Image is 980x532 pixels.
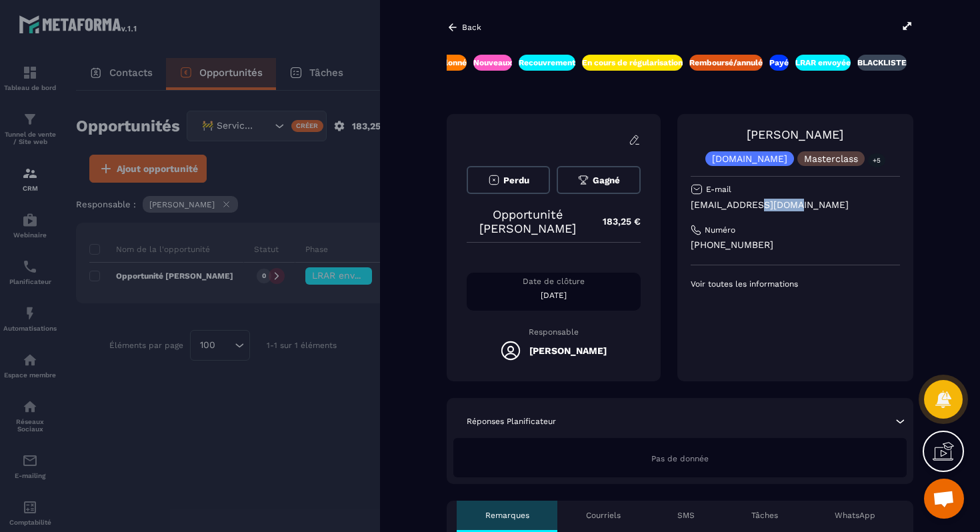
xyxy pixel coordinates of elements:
span: Pas de donnée [651,454,709,463]
p: Courriels [586,510,621,521]
p: +5 [868,153,885,167]
p: Remboursé/annulé [689,57,763,68]
p: En cours de régularisation [582,57,683,68]
p: E-mail [706,184,731,195]
p: Recouvrement [519,57,575,68]
p: Date de clôture [467,276,641,287]
p: WhatsApp [835,510,875,521]
span: Gagné [593,175,620,185]
p: Numéro [705,225,735,235]
p: Payé [769,57,789,68]
button: Gagné [557,166,640,194]
p: Responsable [467,327,641,337]
p: [PHONE_NUMBER] [691,239,900,251]
p: [EMAIL_ADDRESS][DOMAIN_NAME] [691,199,900,211]
p: Back [462,23,481,32]
p: Voir toutes les informations [691,279,900,289]
p: [DATE] [467,290,641,301]
p: LRAR envoyée [795,57,851,68]
span: Perdu [503,175,529,185]
p: BLACKLISTE [857,57,907,68]
p: Remarques [485,510,529,521]
p: Nouveaux [473,57,512,68]
a: Ouvrir le chat [924,479,964,519]
p: Opportunité [PERSON_NAME] [467,207,589,235]
p: [DOMAIN_NAME] [712,154,787,163]
h5: [PERSON_NAME] [529,345,607,356]
button: Perdu [467,166,550,194]
p: Réponses Planificateur [467,416,556,427]
p: Tâches [751,510,778,521]
p: 183,25 € [589,209,641,235]
a: [PERSON_NAME] [747,127,843,141]
p: SMS [677,510,695,521]
p: Masterclass [804,154,858,163]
